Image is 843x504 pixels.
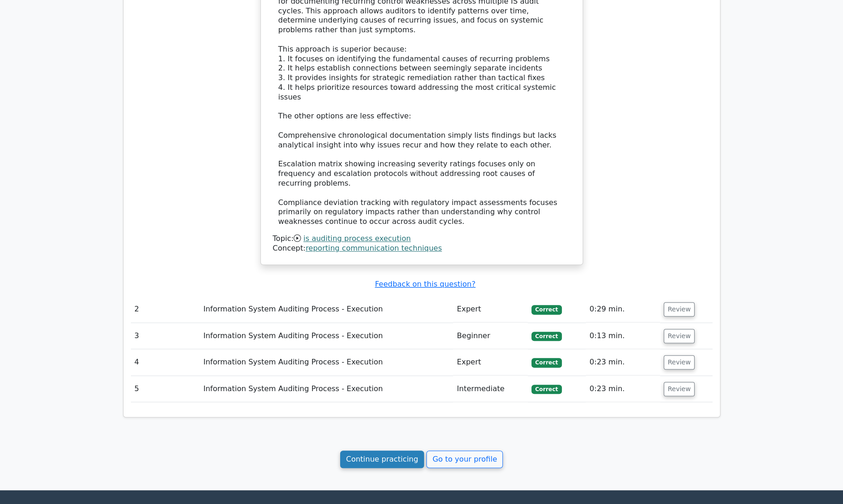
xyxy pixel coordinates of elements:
td: Beginner [453,323,528,349]
td: Expert [453,296,528,322]
button: Review [664,329,695,343]
button: Review [664,382,695,396]
a: Feedback on this question? [375,280,475,288]
td: Intermediate [453,376,528,402]
td: 0:23 min. [586,349,660,375]
td: 5 [131,376,200,402]
span: Correct [531,332,561,341]
a: reporting communication techniques [306,244,442,252]
span: Correct [531,385,561,394]
span: Correct [531,358,561,367]
td: Information System Auditing Process - Execution [200,323,453,349]
td: 0:23 min. [586,376,660,402]
a: is auditing process execution [303,234,411,243]
td: 2 [131,296,200,322]
button: Review [664,355,695,369]
a: Go to your profile [426,451,503,468]
div: Concept: [273,244,571,253]
td: Information System Auditing Process - Execution [200,296,453,322]
a: Continue practicing [340,451,424,468]
td: Information System Auditing Process - Execution [200,376,453,402]
td: 0:13 min. [586,323,660,349]
td: 3 [131,323,200,349]
div: Topic: [273,234,571,244]
td: Information System Auditing Process - Execution [200,349,453,375]
span: Correct [531,305,561,314]
td: Expert [453,349,528,375]
td: 4 [131,349,200,375]
button: Review [664,302,695,316]
td: 0:29 min. [586,296,660,322]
